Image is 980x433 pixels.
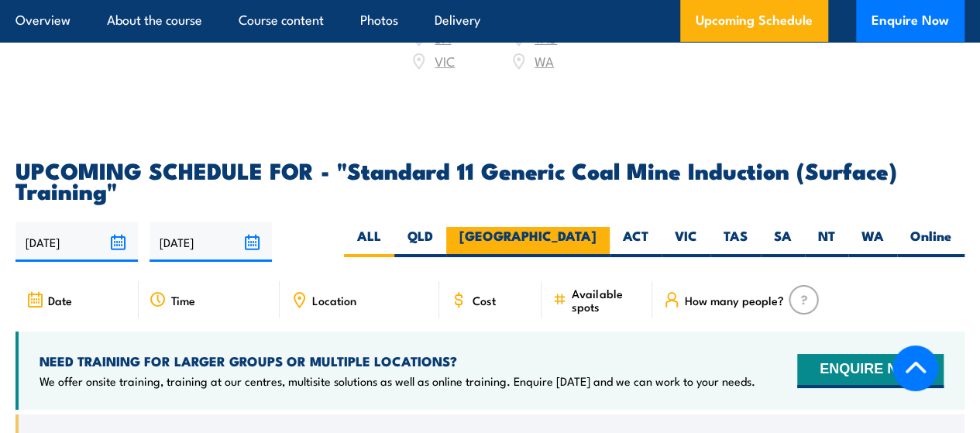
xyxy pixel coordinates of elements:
[761,227,805,257] label: SA
[446,227,610,257] label: [GEOGRAPHIC_DATA]
[805,227,848,257] label: NT
[15,222,138,262] input: From date
[897,227,965,257] label: Online
[472,294,495,307] span: Cost
[610,227,662,257] label: ACT
[710,227,761,257] label: TAS
[150,222,272,262] input: To date
[797,354,944,388] button: ENQUIRE NOW
[848,227,897,257] label: WA
[40,352,755,369] h4: NEED TRAINING FOR LARGER GROUPS OR MULTIPLE LOCATIONS?
[572,287,641,313] span: Available spots
[344,227,394,257] label: ALL
[312,294,356,307] span: Location
[394,227,446,257] label: QLD
[48,294,72,307] span: Date
[15,160,965,200] h2: UPCOMING SCHEDULE FOR - "Standard 11 Generic Coal Mine Induction (Surface) Training"
[171,294,195,307] span: Time
[40,373,755,389] p: We offer onsite training, training at our centres, multisite solutions as well as online training...
[662,227,710,257] label: VIC
[685,294,784,307] span: How many people?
